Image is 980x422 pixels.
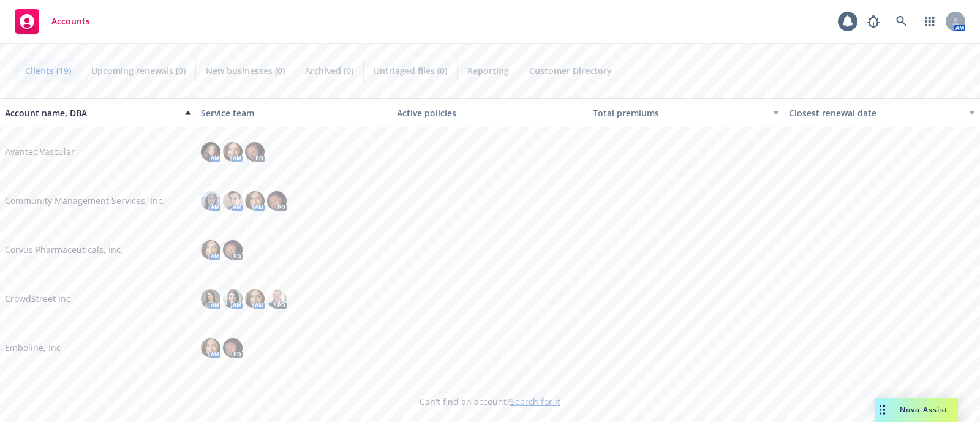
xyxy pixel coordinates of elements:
span: - [593,292,596,305]
span: - [789,292,792,305]
a: Switch app [918,9,942,34]
span: - [397,243,400,256]
span: Customer Directory [529,64,612,77]
span: Reporting [467,64,509,77]
img: photo [223,338,243,358]
div: Closest renewal date [789,107,962,119]
a: Search for it [510,396,560,407]
div: Active policies [397,107,583,119]
img: photo [201,240,221,260]
a: CrowdStreet Inc [5,292,70,305]
span: Archived (0) [305,64,353,77]
span: Accounts [51,17,90,26]
button: Nova Assist [875,398,958,422]
img: photo [223,289,243,309]
a: Report a Bug [861,9,886,34]
img: photo [201,289,221,309]
a: Corvus Pharmaceuticals, Inc. [5,243,123,256]
span: - [397,194,400,207]
img: photo [245,142,265,162]
span: - [593,341,596,354]
img: photo [223,191,243,211]
a: Search [889,9,914,34]
span: - [789,145,792,158]
span: Untriaged files (0) [374,64,447,77]
span: Can't find an account? [420,395,560,408]
img: photo [267,289,287,309]
button: Closest renewal date [784,98,980,127]
img: photo [245,289,265,309]
a: Community Management Services, Inc. [5,194,165,207]
span: - [789,194,792,207]
img: photo [201,338,221,358]
span: Nova Assist [900,404,948,415]
span: Clients (19) [25,64,71,77]
span: - [593,194,596,207]
span: - [593,243,596,256]
span: - [397,341,400,354]
span: Upcoming renewals (0) [91,64,186,77]
span: - [789,341,792,354]
button: Total premiums [588,98,784,127]
a: Emboline, Inc [5,341,61,354]
img: photo [267,191,287,211]
img: photo [201,191,221,211]
span: - [397,145,400,158]
span: - [789,243,792,256]
button: Service team [196,98,392,127]
div: Total premiums [593,107,766,119]
span: - [593,145,596,158]
button: Active policies [392,98,588,127]
img: photo [201,142,221,162]
img: photo [245,191,265,211]
img: photo [223,240,243,260]
div: Account name, DBA [5,107,178,119]
a: Avantec Vascular [5,145,75,158]
div: Drag to move [875,398,890,422]
div: Service team [201,107,387,119]
span: New businesses (0) [206,64,285,77]
a: Accounts [10,4,95,39]
span: - [397,292,400,305]
img: photo [223,142,243,162]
